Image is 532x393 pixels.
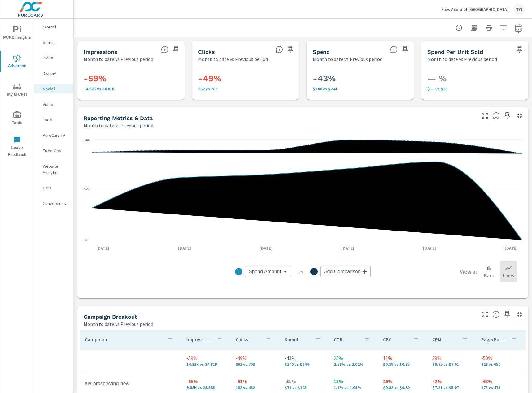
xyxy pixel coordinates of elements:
div: nav menu [0,19,34,161]
div: Local [34,115,73,124]
p: $140 vs $244 [313,86,408,91]
p: Display [43,70,68,76]
p: $0.38 vs $0.30 [383,385,422,390]
text: $1 [84,238,88,242]
p: -51% [285,378,324,385]
p: $140 vs $244 [285,362,324,367]
p: 42% [432,378,472,385]
p: $0.39 vs $0.35 [383,362,422,367]
p: 25% [334,354,373,362]
span: Save this to your personalized report [502,111,512,121]
span: Save this to your personalized report [171,45,181,54]
p: [DATE] [500,245,522,251]
h5: Spend [313,49,330,55]
button: Make Fullscreen [480,309,490,319]
p: CPC [383,336,408,343]
button: "Export Report to PDF" [468,22,480,34]
p: 14,318 vs 34,805 [186,362,226,367]
p: $ — vs $35 [427,86,522,91]
span: The number of times an ad was clicked by a consumer. [276,46,283,53]
div: Social [34,84,73,93]
p: Month to date vs Previous period [427,55,497,63]
span: Save this to your personalized report [515,45,525,54]
span: Save this to your personalized report [502,309,512,319]
p: Lines [503,272,514,279]
span: The amount of money spent on advertising during the period. [390,46,398,53]
p: Campaign [85,336,162,343]
text: $44 [84,138,90,142]
h5: Reporting Metrics & Data [84,115,153,121]
h3: -43% [313,73,408,84]
p: Spend [285,336,309,343]
p: vs [291,269,310,274]
p: [DATE] [337,245,359,251]
h5: Campaign Breakout [84,313,137,320]
p: $7.21 vs $5.07 [432,385,472,390]
p: Search [43,39,68,45]
p: Website Analytics [43,163,68,175]
span: Understand Social data over time and see how metrics compare to each other. [492,112,500,119]
p: Month to date vs Previous period [84,320,153,328]
span: Leave Feedback [2,136,32,158]
p: 188 vs 482 [236,385,275,390]
p: Conversions [43,200,68,206]
h3: — % [427,73,522,84]
div: TO [513,4,525,15]
p: 11% [383,354,422,362]
p: -61% [236,378,275,385]
div: Overall [34,22,73,32]
div: Conversions [34,199,73,208]
p: -49% [236,354,275,362]
p: 362 vs 703 [198,86,293,91]
p: $9.75 vs $7.01 [432,362,472,367]
span: This is a summary of Social performance results by campaign. Each column can be sorted. [492,311,500,318]
div: Calls [34,183,73,192]
div: Spend Amount [245,266,291,277]
div: Website Analytics [34,162,73,177]
div: Search [34,38,73,47]
p: -50% [481,354,521,362]
p: 13% [334,378,373,385]
p: PMAX [43,55,68,61]
h3: -59% [84,73,178,84]
span: My Market [2,83,32,98]
p: 9,884 vs 28,580 [186,385,226,390]
div: Display [34,69,73,78]
h5: Spend Per Unit Sold [427,49,483,55]
p: 26% [383,378,422,385]
p: Month to date vs Previous period [198,55,268,63]
span: Save this to your personalized report [400,45,410,54]
span: Add Comparison [324,269,361,275]
div: Add Comparison [320,266,371,277]
p: CPM [432,336,457,343]
p: Page/Post Action [481,336,506,343]
p: [DATE] [255,245,277,251]
p: -65% [186,378,226,385]
span: Tools [2,111,32,127]
p: 14,318 vs 34,805 [84,86,178,91]
h5: Impressions [84,49,117,55]
span: Save this to your personalized report [286,45,295,54]
p: Flow Acura of [GEOGRAPHIC_DATA] [441,6,508,12]
div: Video [34,100,73,109]
button: Select Date Range [512,22,525,34]
p: 2.53% vs 2.02% [334,362,373,367]
p: -59% [186,354,226,362]
td: aia-prospecting-new [80,376,181,391]
p: Month to date vs Previous period [84,122,153,129]
div: Fixed Ops [34,146,73,155]
p: [DATE] [419,245,440,251]
p: 39% [432,354,472,362]
p: PureCars TV [43,132,68,138]
h5: Clicks [198,49,215,55]
p: $71 vs $145 [285,385,324,390]
p: Month to date vs Previous period [84,55,153,63]
p: Impressions [186,336,211,343]
span: Advertise [2,54,32,70]
p: -63% [481,378,521,385]
button: Make Fullscreen [480,111,490,121]
p: 175 vs 477 [481,385,521,390]
button: Apply Filters [497,22,510,34]
span: The number of times an ad was shown on your behalf. [161,46,168,53]
span: PURE Insights [2,26,32,41]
